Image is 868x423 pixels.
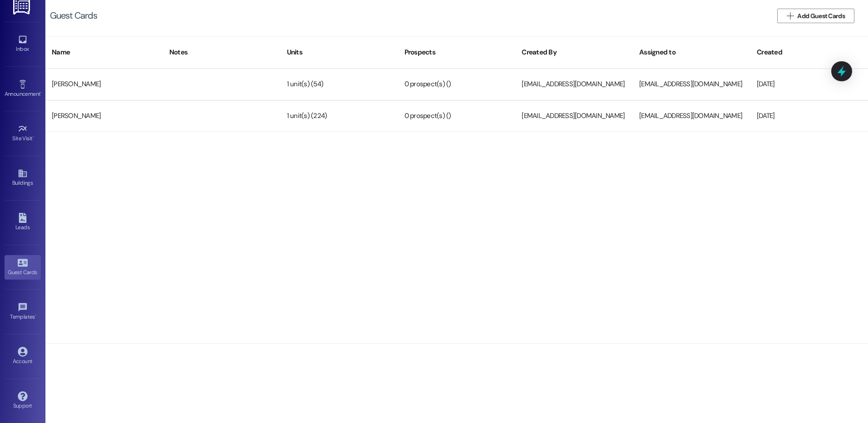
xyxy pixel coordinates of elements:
span: • [40,89,42,96]
div: 1 unit(s) (224) [281,107,398,125]
span: • [33,134,34,140]
div: Guest Cards [50,11,97,20]
div: [PERSON_NAME] [45,107,163,125]
div: [DATE] [750,75,868,93]
div: 0 prospect(s) () [398,75,516,93]
div: Created By [515,41,633,64]
span: • [35,312,36,319]
div: [EMAIL_ADDRESS][DOMAIN_NAME] [633,75,750,93]
div: Notes [163,41,281,64]
i:  [787,12,794,20]
div: [EMAIL_ADDRESS][DOMAIN_NAME] [515,107,633,125]
div: Name [45,41,163,64]
span: Add Guest Cards [797,11,845,21]
div: [EMAIL_ADDRESS][DOMAIN_NAME] [633,107,750,125]
div: [PERSON_NAME] [45,75,163,93]
div: Created [750,41,868,64]
div: Prospects [398,41,516,64]
div: [EMAIL_ADDRESS][DOMAIN_NAME] [515,75,633,93]
div: [DATE] [750,107,868,125]
div: 0 prospect(s) () [398,107,516,125]
div: 1 unit(s) (54) [281,75,398,93]
div: Units [281,41,398,64]
div: Assigned to [633,41,750,64]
